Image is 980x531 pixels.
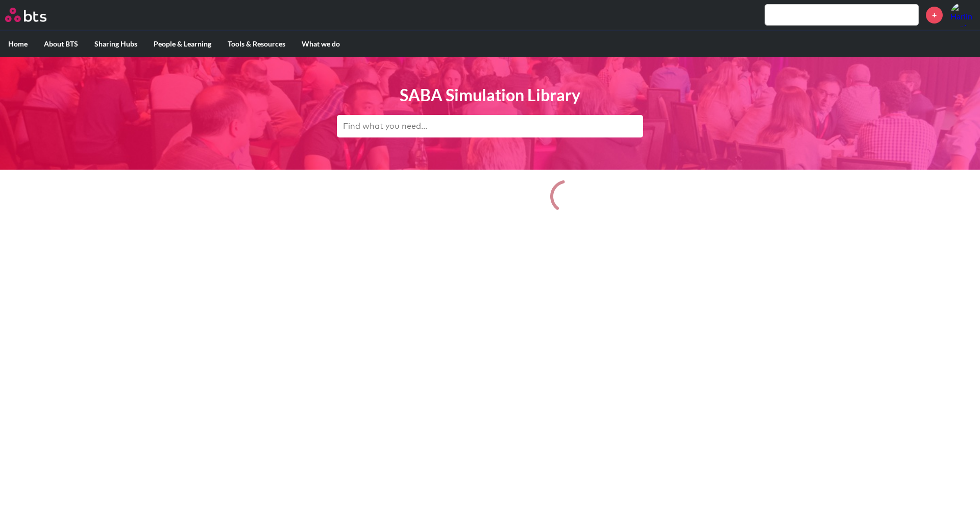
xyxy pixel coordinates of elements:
a: + [926,7,943,24]
h1: SABA Simulation Library [337,84,643,107]
input: Find what you need... [337,115,643,137]
label: About BTS [36,31,86,57]
label: What we do [293,31,348,57]
a: Profile [950,3,975,27]
label: Tools & Resources [219,31,293,57]
label: People & Learning [145,31,219,57]
img: BTS Logo [5,8,46,22]
a: Go home [5,8,65,22]
label: Sharing Hubs [86,31,145,57]
img: Harlin Raniyal [950,3,975,27]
